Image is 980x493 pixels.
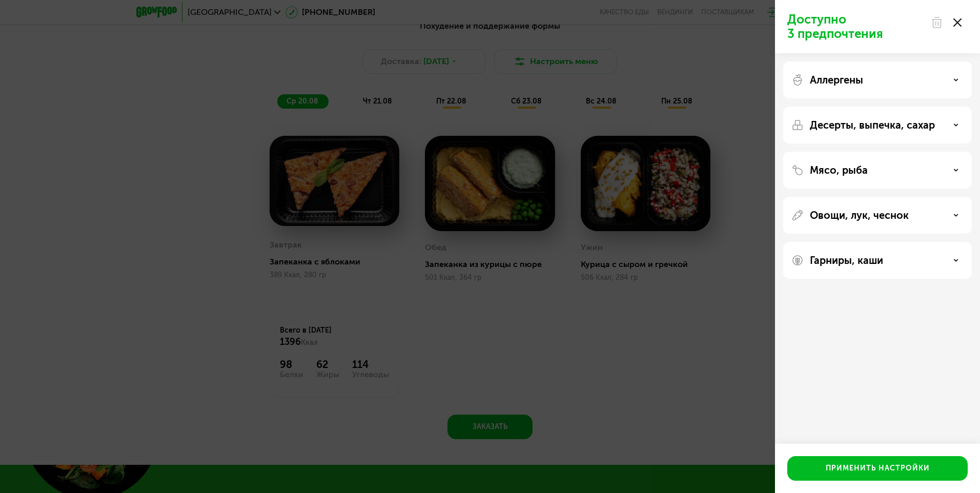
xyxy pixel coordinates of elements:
p: Аллергены [810,74,863,86]
button: Применить настройки [787,456,968,481]
div: Применить настройки [826,463,930,474]
p: Мясо, рыба [810,164,868,176]
p: Доступно 3 предпочтения [787,12,925,41]
p: Овощи, лук, чеснок [810,209,909,221]
p: Гарниры, каши [810,254,883,266]
p: Десерты, выпечка, сахар [810,119,935,131]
